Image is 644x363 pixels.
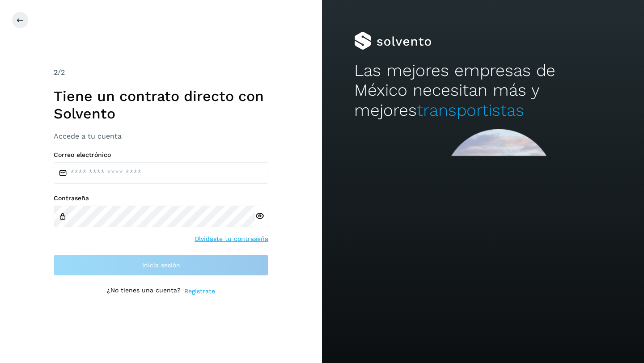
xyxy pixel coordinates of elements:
[417,101,524,120] span: transportistas
[184,287,215,296] a: Regístrate
[54,194,268,202] label: Contraseña
[354,61,612,120] h2: Las mejores empresas de México necesitan más y mejores
[54,132,268,140] h3: Accede a tu cuenta
[54,254,268,276] button: Inicia sesión
[195,234,268,244] a: Olvidaste tu contraseña
[54,67,268,78] div: /2
[142,262,180,268] span: Inicia sesión
[54,68,58,76] span: 2
[107,287,181,296] p: ¿No tienes una cuenta?
[54,151,268,159] label: Correo electrónico
[54,88,268,122] h1: Tiene un contrato directo con Solvento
